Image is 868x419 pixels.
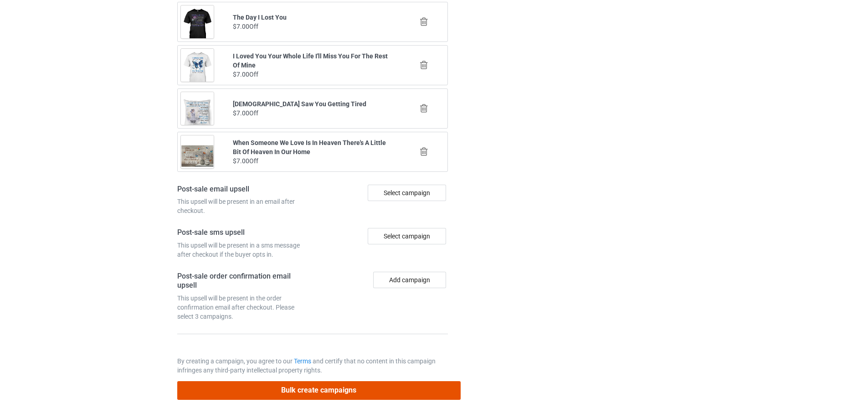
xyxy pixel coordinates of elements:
[233,14,287,21] b: The Day I Lost You
[177,228,309,238] h4: Post-sale sms upsell
[294,357,311,365] a: Terms
[233,52,388,69] b: I Loved You Your Whole Life I'll Miss You For The Rest Of Mine
[177,241,309,259] div: This upsell will be present in a sms message after checkout if the buyer opts in.
[177,185,309,194] h4: Post-sale email upsell
[177,294,309,321] div: This upsell will be present in the order confirmation email after checkout. Please select 3 campa...
[233,156,393,166] div: $7.00 Off
[233,109,393,118] div: $7.00 Off
[233,70,393,79] div: $7.00 Off
[233,139,386,155] b: When Someone We Love Is In Heaven There's A Little Bit Of Heaven In Our Home
[233,100,366,108] b: [DEMOGRAPHIC_DATA] Saw You Getting Tired
[368,185,446,201] div: Select campaign
[177,197,309,215] div: This upsell will be present in an email after checkout.
[177,381,461,400] button: Bulk create campaigns
[177,357,448,375] p: By creating a campaign, you agree to our and certify that no content in this campaign infringes a...
[368,228,446,244] div: Select campaign
[233,22,393,31] div: $7.00 Off
[373,272,446,288] button: Add campaign
[177,272,309,290] h4: Post-sale order confirmation email upsell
